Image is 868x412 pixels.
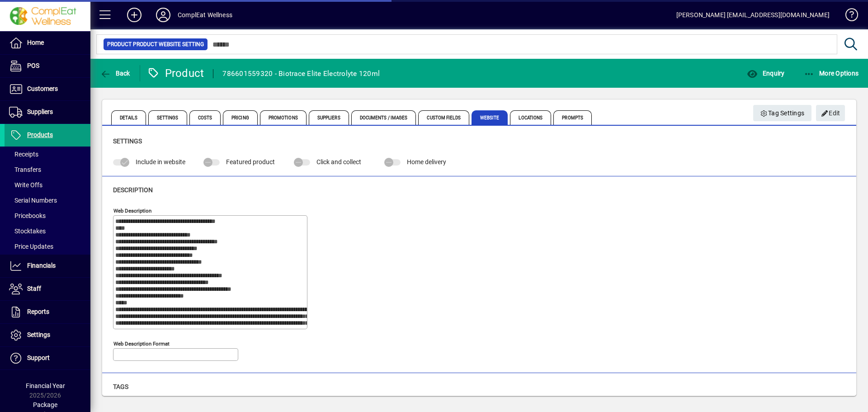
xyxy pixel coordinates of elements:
span: Transfers [9,166,41,173]
a: POS [5,55,90,77]
button: Enquiry [745,65,787,81]
div: Product [147,66,204,81]
a: Settings [5,324,90,346]
span: Support [27,354,50,361]
span: Package [33,401,57,408]
span: Costs [189,110,221,125]
span: Pricebooks [9,212,46,219]
div: [PERSON_NAME] [EMAIL_ADDRESS][DOMAIN_NAME] [676,8,830,22]
span: Suppliers [27,108,53,115]
div: 786601559320 - Biotrace Elite Electrolyte 120ml [222,66,380,81]
button: Edit [816,105,845,121]
span: POS [27,62,39,69]
span: Products [27,131,53,138]
span: Locations [510,110,551,125]
a: Pricebooks [5,208,90,223]
a: Transfers [5,162,90,177]
span: Prompts [553,110,592,125]
span: Description [113,186,153,194]
span: Product Product Website Setting [107,40,204,49]
span: Settings [148,110,187,125]
span: Financials [27,262,56,269]
mat-label: Web Description [113,207,151,213]
span: Promotions [260,110,307,125]
a: Serial Numbers [5,193,90,208]
button: Back [98,65,132,81]
span: Featured product [226,158,275,166]
span: Details [111,110,146,125]
span: Custom Fields [418,110,469,125]
a: Support [5,347,90,369]
a: Write Offs [5,177,90,193]
button: More Options [802,65,861,81]
span: Include in website [136,158,185,166]
span: Suppliers [309,110,349,125]
span: Settings [113,137,142,145]
span: Pricing [223,110,258,125]
a: Reports [5,301,90,323]
span: Tags [113,383,128,390]
a: Knowledge Base [839,2,857,31]
button: Tag Settings [753,105,812,121]
a: Staff [5,278,90,300]
app-page-header-button: Back [90,65,140,81]
span: Settings [27,331,50,338]
span: Click and collect [316,158,361,166]
span: Tag Settings [760,106,805,121]
span: Financial Year [26,382,65,389]
span: Write Offs [9,181,42,189]
span: Reports [27,308,49,315]
div: ComplEat Wellness [178,8,232,22]
span: Back [100,70,130,77]
button: Add [120,7,149,23]
span: Home delivery [407,158,446,166]
a: Home [5,32,90,54]
span: Price Updates [9,243,53,250]
span: More Options [804,70,859,77]
a: Financials [5,255,90,277]
span: Customers [27,85,58,92]
a: Stocktakes [5,223,90,239]
span: Serial Numbers [9,197,57,204]
span: Documents / Images [351,110,416,125]
button: Profile [149,7,178,23]
mat-label: Web Description Format [113,340,170,346]
a: Price Updates [5,239,90,254]
span: Home [27,39,44,46]
span: Staff [27,285,41,292]
span: Edit [821,106,840,121]
span: Receipts [9,151,38,158]
span: Website [472,110,508,125]
a: Customers [5,78,90,100]
a: Receipts [5,147,90,162]
span: Stocktakes [9,227,46,235]
a: Suppliers [5,101,90,123]
span: Enquiry [747,70,784,77]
